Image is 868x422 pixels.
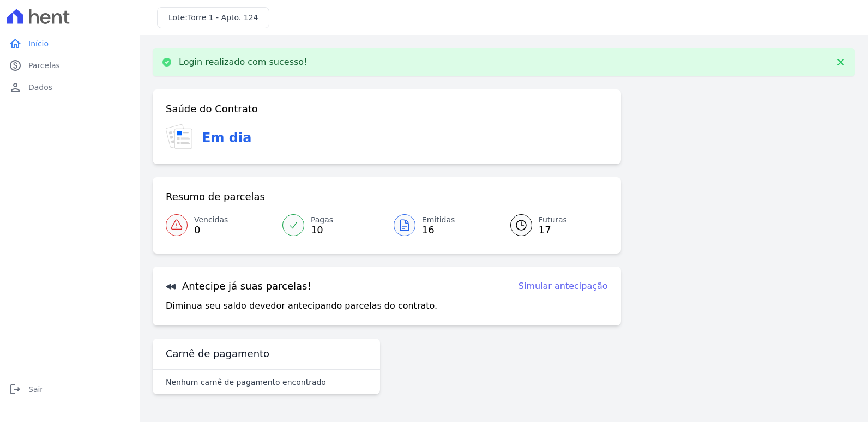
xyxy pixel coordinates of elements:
[539,226,567,234] span: 17
[179,57,308,68] p: Login realizado com sucesso!
[311,214,333,226] span: Pagas
[194,226,228,234] span: 0
[166,347,269,360] h3: Carnê de pagamento
[166,190,265,203] h3: Resumo de parcelas
[188,13,258,22] span: Torre 1 - Apto. 124
[28,38,49,49] span: Início
[4,33,135,55] a: homeInício
[166,299,437,312] p: Diminua seu saldo devedor antecipando parcelas do contrato.
[166,210,276,240] a: Vencidas 0
[28,384,43,395] span: Sair
[166,280,311,293] h3: Antecipe já suas parcelas!
[276,210,387,240] a: Pagas 10
[539,214,567,226] span: Futuras
[9,59,22,72] i: paid
[166,377,326,388] p: Nenhum carnê de pagamento encontrado
[497,210,608,240] a: Futuras 17
[9,81,22,94] i: person
[519,280,608,293] a: Simular antecipação
[202,128,251,148] h3: Em dia
[9,383,22,396] i: logout
[9,37,22,50] i: home
[28,82,52,93] span: Dados
[4,55,135,76] a: paidParcelas
[311,226,333,234] span: 10
[168,12,258,23] h3: Lote:
[387,210,497,240] a: Emitidas 16
[422,226,455,234] span: 16
[422,214,455,226] span: Emitidas
[4,76,135,98] a: personDados
[28,60,60,71] span: Parcelas
[194,214,228,226] span: Vencidas
[4,378,135,400] a: logoutSair
[166,103,258,116] h3: Saúde do Contrato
